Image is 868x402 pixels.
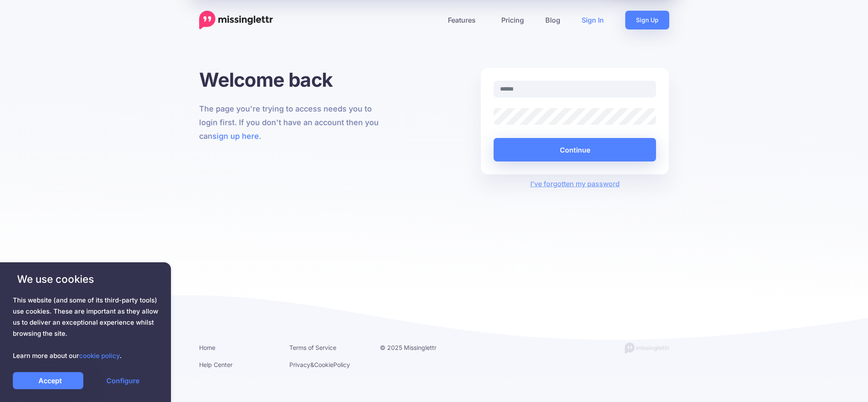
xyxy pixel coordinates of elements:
[13,372,83,389] a: Accept
[380,342,458,353] li: © 2025 Missinglettr
[289,344,336,351] a: Terms of Service
[289,361,310,368] a: Privacy
[625,11,669,29] a: Sign Up
[13,272,158,287] span: We use cookies
[535,11,571,29] a: Blog
[199,344,215,351] a: Home
[88,372,158,389] a: Configure
[13,295,158,361] span: This website (and some of its third-party tools) use cookies. These are important as they allow u...
[314,361,333,368] a: Cookie
[530,179,620,188] a: I've forgotten my password
[199,361,232,368] a: Help Center
[79,352,120,360] a: cookie policy
[212,132,259,141] a: sign up here
[199,102,388,143] p: The page you're trying to access needs you to login first. If you don't have an account then you ...
[491,11,535,29] a: Pricing
[571,11,615,29] a: Sign In
[289,359,367,370] li: & Policy
[494,138,656,161] button: Continue
[199,68,388,91] h1: Welcome back
[437,11,491,29] a: Features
